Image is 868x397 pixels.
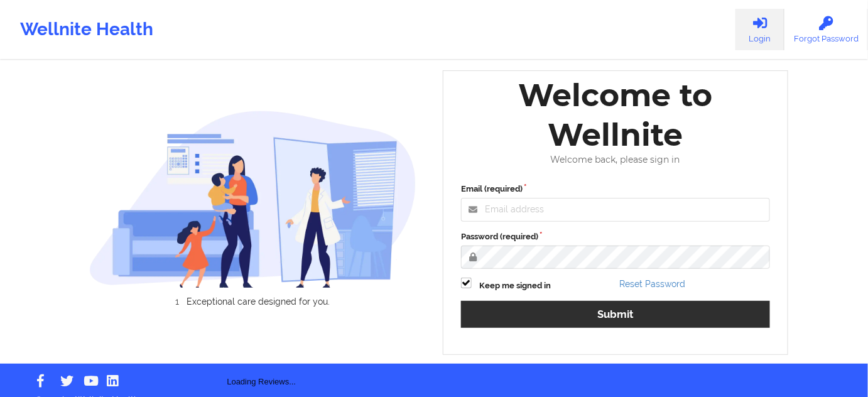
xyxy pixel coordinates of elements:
[461,301,770,328] button: Submit
[461,198,770,222] input: Email address
[461,231,770,243] label: Password (required)
[452,75,779,155] div: Welcome to Wellnite
[89,328,435,388] div: Loading Reviews...
[100,296,416,307] li: Exceptional care designed for you.
[89,110,417,288] img: wellnite-auth-hero_200.c722682e.png
[461,183,770,195] label: Email (required)
[479,280,551,292] label: Keep me signed in
[452,155,779,165] div: Welcome back, please sign in
[620,279,686,289] a: Reset Password
[735,9,784,50] a: Login
[784,9,868,50] a: Forgot Password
